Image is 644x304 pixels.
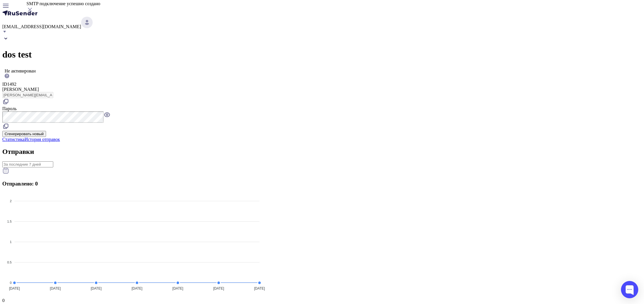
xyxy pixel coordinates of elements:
span: Не активирован [5,68,36,73]
div: 0 [2,298,642,303]
label: Пароль [2,106,17,111]
tspan: 0.5 [7,261,12,264]
tspan: 1 [10,240,12,244]
svg: close [26,6,33,13]
h2: Отправки [2,148,642,156]
h1: dos test [2,49,642,60]
a: Статистика [2,137,24,142]
button: Cгенерировать новый [2,131,46,137]
tspan: [DATE] [132,286,142,290]
label: [PERSON_NAME] [2,87,39,92]
div: ID [2,82,642,87]
input: Datepicker input [2,161,53,167]
span: [EMAIL_ADDRESS][DOMAIN_NAME] [2,24,81,29]
tspan: 2 [10,199,12,203]
a: История отправок [24,137,60,142]
h3: Отправлено: 0 [2,181,642,187]
tspan: [DATE] [9,286,20,290]
tspan: [DATE] [254,286,265,290]
span: 1492 [7,82,16,87]
tspan: [DATE] [91,286,102,290]
input: Логин [2,92,53,98]
tspan: [DATE] [213,286,224,290]
tspan: 0 [10,281,12,284]
tspan: [DATE] [172,286,183,290]
tspan: 1.5 [7,220,12,223]
tspan: [DATE] [50,286,61,290]
div: SMTP подключение успешно создано [26,1,146,6]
